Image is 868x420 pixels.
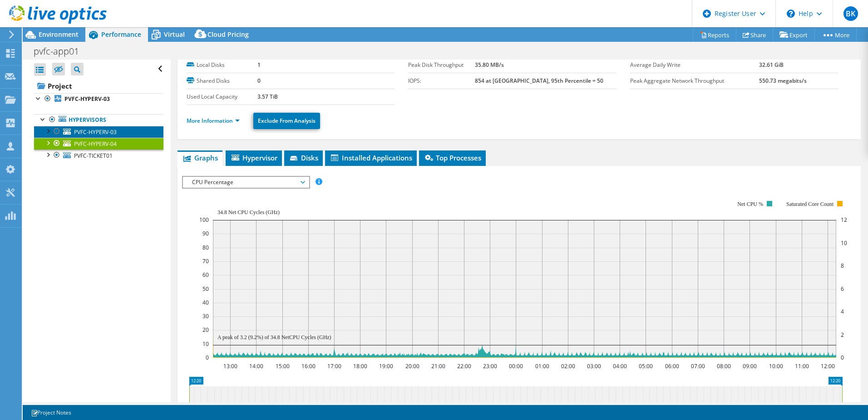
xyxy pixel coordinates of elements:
a: Share [736,28,773,42]
span: Performance [101,30,141,39]
text: 50 [202,285,209,293]
text: 08:00 [716,362,730,370]
text: 10 [202,340,209,348]
span: Virtual [164,30,185,39]
text: 60 [202,271,209,279]
b: 3.57 TiB [257,93,278,100]
text: 05:00 [638,362,652,370]
span: Top Processes [424,153,481,162]
text: 10:00 [769,362,783,370]
text: A peak of 3.2 (9.2%) of 34.8 NetCPU Cycles (GHz) [217,334,331,340]
text: 09:00 [742,362,756,370]
text: 06:00 [665,362,679,370]
text: 12 [841,216,847,224]
text: 11:00 [794,362,809,370]
text: 03:00 [587,362,601,370]
text: 07:00 [690,362,705,370]
b: PVFC-HYPERV-03 [64,95,110,103]
span: Environment [39,30,79,39]
text: 22:00 [457,362,471,370]
text: 15:00 [275,362,289,370]
span: Cloud Pricing [207,30,249,39]
text: 13:00 [223,362,237,370]
text: 2 [841,331,844,339]
a: Project [34,79,163,93]
a: PVFC-HYPERV-04 [34,138,163,150]
span: Graphs [182,153,218,162]
span: Disks [289,153,318,162]
span: PVFC-HYPERV-04 [74,140,117,148]
text: 100 [199,216,209,224]
text: 80 [202,244,209,251]
b: 854 at [GEOGRAPHIC_DATA], 95th Percentile = 50 [475,77,603,85]
text: 90 [202,230,209,237]
a: Reports [693,28,736,42]
b: 32.61 GiB [759,61,784,69]
label: Peak Disk Throughput [408,60,475,70]
span: Installed Applications [330,153,412,162]
h1: pvfc-app01 [30,46,93,56]
text: 30 [202,312,209,320]
text: 16:00 [301,362,315,370]
a: Hypervisors [34,114,163,126]
text: 0 [206,354,209,361]
text: Saturated Core Count [786,201,834,207]
span: PVFC-HYPERV-03 [74,128,117,136]
b: 0 [257,77,261,85]
svg: \n [787,10,795,18]
span: CPU Percentage [187,177,304,188]
text: 40 [202,299,209,306]
text: 20 [202,326,209,334]
text: 00:00 [508,362,523,370]
text: 20:00 [405,362,419,370]
text: 4 [841,308,844,315]
a: PVFC-TICKET01 [34,150,163,161]
label: Average Daily Write [630,60,759,70]
a: More Information [187,117,240,125]
text: 70 [202,257,209,265]
a: More [814,28,857,42]
b: 35.80 MB/s [475,61,504,69]
text: 19:00 [379,362,393,370]
b: 550.73 megabits/s [759,77,807,85]
a: PVFC-HYPERV-03 [34,93,163,105]
span: BK [843,6,858,21]
label: Peak Aggregate Network Throughput [630,76,759,85]
text: 10 [841,239,847,247]
text: 12:00 [820,362,834,370]
text: 23:00 [483,362,497,370]
b: 1 [257,61,261,69]
a: Export [773,28,815,42]
span: Hypervisor [230,153,277,162]
text: 6 [841,285,844,293]
text: 02:00 [561,362,575,370]
text: Net CPU % [737,201,763,207]
label: Used Local Capacity [187,92,257,101]
label: Local Disks [187,60,257,70]
a: PVFC-HYPERV-03 [34,126,163,138]
text: 34.8 Net CPU Cycles (GHz) [217,209,280,215]
text: 21:00 [431,362,445,370]
text: 04:00 [612,362,626,370]
a: Project Notes [25,407,78,418]
text: 01:00 [535,362,549,370]
text: 8 [841,262,844,270]
label: IOPS: [408,76,475,85]
text: 14:00 [249,362,263,370]
span: PVFC-TICKET01 [74,152,113,160]
text: 17:00 [327,362,341,370]
text: 18:00 [353,362,367,370]
a: Exclude From Analysis [253,113,320,129]
text: 0 [841,354,844,361]
label: Shared Disks [187,76,257,85]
